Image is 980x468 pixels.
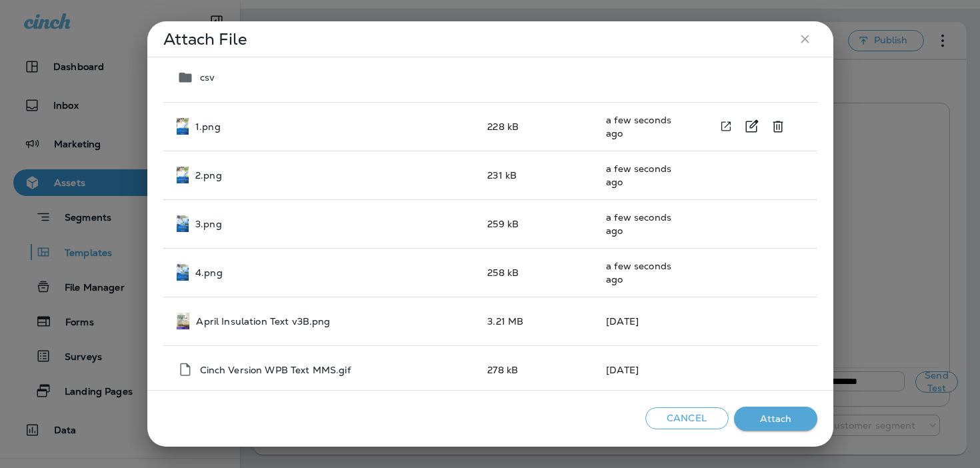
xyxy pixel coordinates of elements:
p: 3.png [195,219,222,229]
td: a few seconds ago [595,199,688,248]
img: 3.png [177,215,189,232]
div: Rename 1.png [738,113,765,140]
td: [DATE] [595,345,688,394]
p: April Insulation Text v3B.png [196,316,330,327]
img: April%20Insulation%20Text%20v3B.png [177,313,190,329]
img: 2.png [177,167,189,183]
button: close [793,27,817,51]
td: 258 kB [477,248,595,297]
td: a few seconds ago [595,248,688,297]
div: View file in a new window [714,114,738,139]
td: a few seconds ago [595,151,688,199]
img: 1.png [177,118,189,135]
td: a few seconds ago [595,102,688,151]
p: 1.png [195,121,221,132]
p: 2.png [195,170,222,181]
button: Cancel [645,407,729,429]
button: Attach [734,407,817,431]
div: Delete 1.png [765,113,791,140]
img: 4.png [177,264,189,281]
td: 231 kB [477,151,595,199]
p: Attach File [163,34,247,45]
p: 4.png [195,267,223,278]
td: 278 kB [477,345,595,394]
p: Cinch Version WPB Text MMS.gif [200,365,351,375]
td: [DATE] [595,297,688,345]
td: 3.21 MB [477,297,595,345]
p: csv [200,72,215,83]
td: 228 kB [477,102,595,151]
td: 259 kB [477,199,595,248]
